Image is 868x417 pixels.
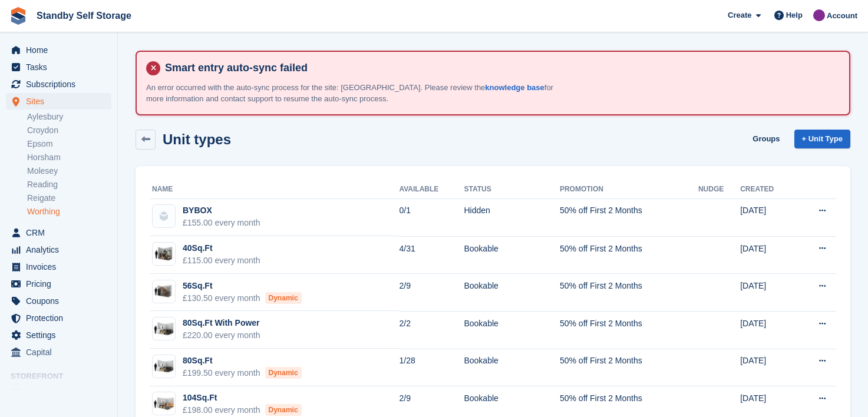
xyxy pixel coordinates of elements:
td: 50% off First 2 Months [560,274,698,312]
a: + Unit Type [794,130,850,149]
a: menu [6,259,111,275]
span: CRM [26,224,97,241]
a: Molesey [27,166,111,177]
span: Sites [26,93,97,110]
h4: Smart entry auto-sync failed [160,61,840,75]
td: 50% off First 2 Months [560,311,698,349]
a: menu [6,293,111,309]
span: Home [26,42,97,58]
th: Status [464,180,560,199]
a: Epsom [27,138,111,150]
td: Bookable [464,349,560,386]
td: [DATE] [740,274,796,312]
p: An error occurred with the auto-sync process for the site: [GEOGRAPHIC_DATA]. Please review the f... [146,82,559,105]
img: 100-sqft-unit.jpg [153,395,175,412]
a: Standby Self Storage [32,6,136,25]
td: Bookable [464,274,560,312]
img: Sue Ford [813,9,825,21]
div: £130.50 every month [183,292,302,305]
a: menu [6,93,111,110]
a: Aylesbury [27,111,111,123]
div: Dynamic [265,367,302,379]
a: Reigate [27,193,111,204]
div: £199.50 every month [183,367,302,379]
span: Capital [26,344,97,360]
img: stora-icon-8386f47178a22dfd0bd8f6a31ec36ba5ce8667c1dd55bd0f319d3a0aa187defe.svg [9,7,27,25]
a: menu [6,76,111,92]
a: menu [6,224,111,241]
a: menu [6,385,111,402]
div: 40Sq.Ft [183,242,260,254]
div: 104Sq.Ft [183,392,302,404]
a: menu [6,59,111,75]
img: 75-sqft-unit.jpg [153,320,175,337]
span: Analytics [26,241,97,258]
td: Bookable [464,311,560,349]
div: £220.00 every month [183,329,260,342]
a: menu [6,327,111,343]
td: [DATE] [740,349,796,386]
span: Protection [26,310,97,326]
a: Groups [748,130,784,149]
th: Promotion [560,180,698,199]
h2: Unit types [163,131,231,147]
td: 4/31 [399,236,464,274]
span: Create [728,9,751,21]
img: 40-sqft-unit.jpg [153,246,175,263]
td: Hidden [464,198,560,236]
a: knowledge base [485,83,544,92]
a: Reading [27,179,111,190]
a: menu [6,310,111,326]
td: 2/9 [399,274,464,312]
td: 50% off First 2 Months [560,349,698,386]
td: 0/1 [399,198,464,236]
td: [DATE] [740,236,796,274]
div: Dynamic [265,404,302,416]
div: 80Sq.Ft With Power [183,317,260,329]
td: [DATE] [740,311,796,349]
a: menu [6,241,111,258]
td: 2/2 [399,311,464,349]
div: Dynamic [265,292,302,304]
span: Subscriptions [26,76,97,92]
div: 80Sq.Ft [183,355,302,367]
a: Croydon [27,125,111,136]
div: 56Sq.Ft [183,280,302,292]
div: £155.00 every month [183,217,260,229]
a: menu [6,276,111,292]
div: £115.00 every month [183,254,260,267]
span: Coupons [26,293,97,309]
span: Storefront [11,370,117,382]
span: Booking Portal [26,385,97,402]
span: Settings [26,327,97,343]
img: blank-unit-type-icon-ffbac7b88ba66c5e286b0e438baccc4b9c83835d4c34f86887a83fc20ec27e7b.svg [153,205,175,227]
span: Help [786,9,803,21]
img: 75-sqft-unit.jpg [153,358,175,375]
td: 50% off First 2 Months [560,198,698,236]
a: Worthing [27,206,111,217]
span: Invoices [26,259,97,275]
th: Available [399,180,464,199]
div: BYBOX [183,204,260,217]
th: Name [150,180,399,199]
a: Horsham [27,152,111,163]
img: 60-sqft-unit.jpg [153,283,175,300]
td: Bookable [464,236,560,274]
a: menu [6,344,111,360]
span: Tasks [26,59,97,75]
span: Pricing [26,276,97,292]
th: Created [740,180,796,199]
a: menu [6,42,111,58]
div: £198.00 every month [183,404,302,416]
th: Nudge [698,180,740,199]
a: Preview store [97,386,111,401]
td: [DATE] [740,198,796,236]
td: 1/28 [399,349,464,386]
td: 50% off First 2 Months [560,236,698,274]
span: Account [827,10,857,22]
